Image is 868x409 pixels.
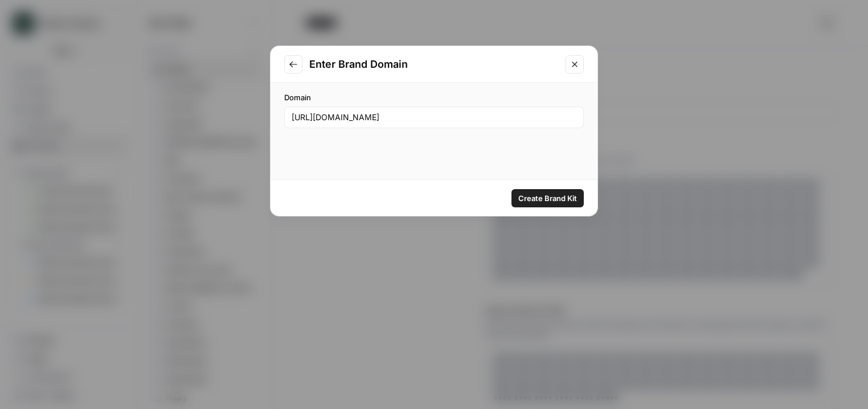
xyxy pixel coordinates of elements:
[284,55,302,73] button: Go to previous step
[566,55,584,73] button: Close modal
[518,193,577,204] span: Create Brand Kit
[284,92,584,103] label: Domain
[309,56,559,72] h2: Enter Brand Domain
[511,189,584,207] button: Create Brand Kit
[292,112,576,123] input: www.example.com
